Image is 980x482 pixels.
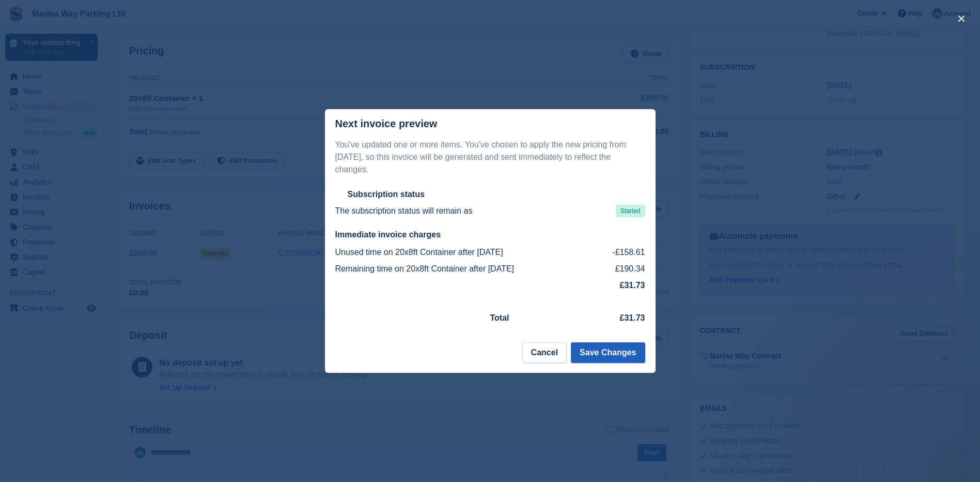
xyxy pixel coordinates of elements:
h2: Subscription status [348,189,425,200]
strong: £31.73 [620,281,645,290]
strong: £31.73 [620,313,645,322]
td: Remaining time on 20x8ft Container after [DATE] [335,261,597,277]
button: close [953,10,970,27]
td: £190.34 [597,261,645,277]
span: Started [616,205,645,217]
td: -£158.61 [597,244,645,261]
p: The subscription status will remain as [335,205,473,217]
td: Unused time on 20x8ft Container after [DATE] [335,244,597,261]
button: Save Changes [571,342,645,363]
button: Cancel [522,342,567,363]
h2: Immediate invoice charges [335,230,645,240]
strong: Total [490,313,509,322]
p: Next invoice preview [335,118,438,130]
p: You've updated one or more items. You've chosen to apply the new pricing from [DATE], so this inv... [335,139,645,176]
